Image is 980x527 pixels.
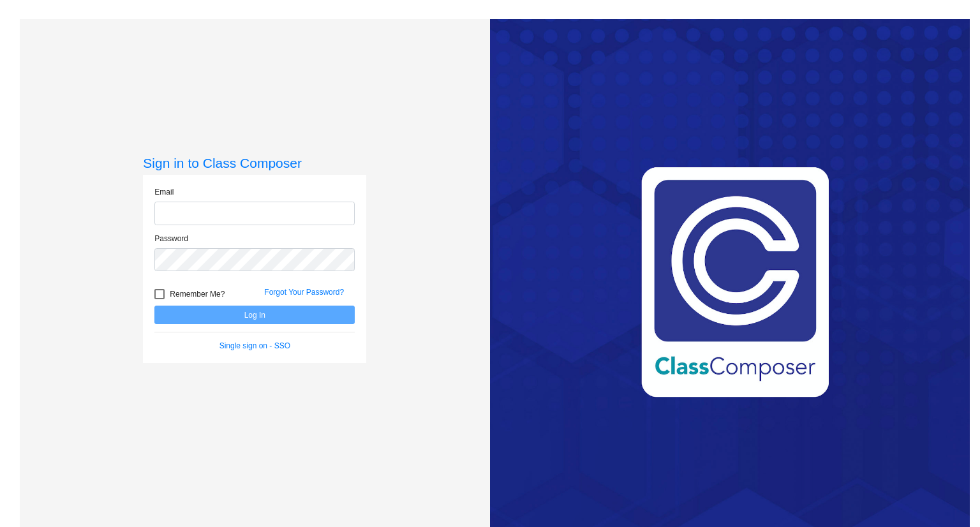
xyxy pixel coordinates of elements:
button: Log In [154,306,355,324]
label: Email [154,186,174,198]
label: Password [154,233,188,244]
span: Remember Me? [170,286,225,302]
a: Single sign on - SSO [219,341,290,350]
a: Forgot Your Password? [264,288,344,297]
h3: Sign in to Class Composer [143,155,366,171]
